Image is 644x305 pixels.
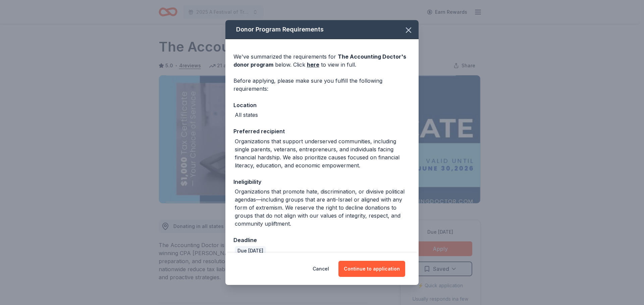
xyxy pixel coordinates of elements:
div: Before applying, please make sure you fulfill the following requirements: [233,77,411,93]
button: Continue to application [338,261,405,277]
div: Preferred recipient [233,127,411,136]
div: We've summarized the requirements for below. Click to view in full. [233,53,411,69]
div: Due [DATE] [235,246,266,255]
div: Location [233,101,411,109]
div: Deadline [233,236,411,244]
div: All states [235,111,258,119]
button: Cancel [313,261,329,277]
div: Organizations that support underserved communities, including single parents, veterans, entrepren... [235,137,411,169]
div: Ineligibility [233,177,411,186]
a: here [307,61,319,69]
div: Donor Program Requirements [225,20,419,39]
div: Organizations that promote hate, discrimination, or divisive political agendas—including groups t... [235,187,411,228]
